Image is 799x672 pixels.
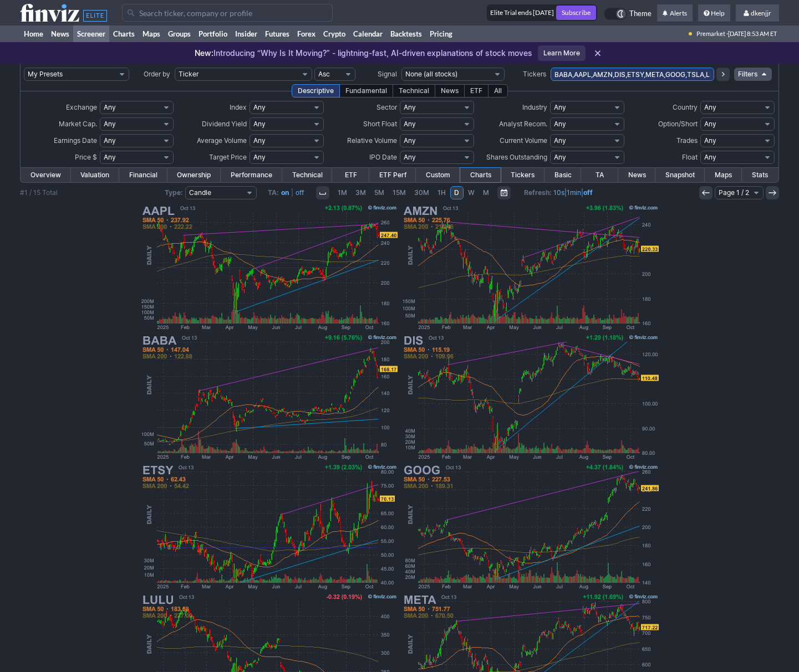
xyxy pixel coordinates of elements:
a: Charts [109,25,139,42]
a: Backtests [386,25,426,42]
a: Financial [119,168,167,182]
a: Overview [21,168,71,182]
a: ETF Perf [369,168,416,182]
span: Tickers [523,70,546,78]
span: Relative Volume [347,136,397,145]
span: Earnings Date [54,136,97,145]
a: Forex [293,25,319,42]
img: AAPL - Apple Inc - Stock Price Chart [139,203,399,332]
span: Short Float [363,120,397,128]
p: Introducing “Why Is It Moving?” - lightning-fast, AI-driven explanations of stock moves [195,48,532,59]
a: Subscribe [556,6,596,20]
a: 1M [334,186,351,199]
span: 3M [355,188,366,197]
span: Dividend Yield [202,120,247,128]
a: Screener [73,25,109,42]
a: Help [698,4,730,22]
span: Target Price [209,153,247,161]
span: 30M [414,188,429,197]
a: Basic [544,168,582,182]
a: M [479,186,493,199]
span: Theme [629,8,652,20]
a: Custom [416,168,460,182]
span: Average Volume [197,136,247,145]
a: Theme [604,8,652,20]
a: on [281,188,289,197]
div: Technical [393,84,435,98]
a: Portfolio [195,25,231,42]
span: Index [230,103,247,111]
div: #1 / 15 Total [20,187,58,198]
a: Ownership [167,168,221,182]
span: 15M [393,188,406,197]
a: Stats [742,168,778,182]
span: Sector [376,103,397,111]
a: Snapshot [655,168,705,182]
a: ETF [332,168,369,182]
span: Exchange [66,103,97,111]
b: Type: [165,188,183,197]
div: News [435,84,465,98]
span: [DATE] 8:53 AM ET [728,25,777,42]
img: ETSY - Etsy Inc - Stock Price Chart [139,462,399,592]
a: dkenjjr [736,4,779,22]
a: 1min [567,188,581,197]
span: Shares Outstanding [486,153,547,161]
a: D [450,186,464,199]
div: Elite Trial ends [DATE] [488,7,554,18]
a: TA [581,168,618,182]
a: Tickers [501,168,544,182]
a: Learn More [538,45,586,61]
a: 30M [410,186,433,199]
a: 15M [389,186,410,199]
a: Futures [261,25,293,42]
span: Analyst Recom. [499,120,547,128]
span: dkenjjr [751,9,771,17]
span: 1M [338,188,347,197]
span: 1H [437,188,446,197]
a: Charts [460,168,501,182]
span: W [468,188,475,197]
a: Performance [221,168,282,182]
a: off [296,188,304,197]
b: Refresh: [524,188,552,197]
span: Industry [522,103,547,111]
a: 5M [370,186,388,199]
button: Range [497,186,511,199]
span: New: [195,48,213,58]
a: News [618,168,656,182]
span: D [454,188,459,197]
span: | | [524,187,593,198]
div: Fundamental [339,84,393,98]
div: ETF [464,84,488,98]
img: BABA - Alibaba Group Holding Ltd ADR - Stock Price Chart [139,332,399,462]
span: Market Cap. [59,120,97,128]
a: 1H [434,186,450,199]
b: TA: [268,188,279,197]
a: Filters [734,68,772,81]
a: 10s [553,188,564,197]
span: M [483,188,489,197]
span: Signal [378,70,397,78]
a: Alerts [657,4,693,22]
a: News [47,25,73,42]
span: Float [682,153,698,161]
span: IPO Date [369,153,397,161]
div: Descriptive [292,84,340,98]
span: Trades [676,136,698,145]
a: 3M [352,186,370,199]
a: Valuation [71,168,120,182]
span: Current Volume [500,136,547,145]
span: 5M [374,188,384,197]
button: Interval [316,186,329,199]
a: W [464,186,479,199]
span: Country [673,103,698,111]
span: Option/Short [658,120,698,128]
a: Technical [282,168,333,182]
a: Crypto [319,25,349,42]
img: GOOG - Alphabet Inc - Stock Price Chart [400,462,660,592]
a: Home [20,25,47,42]
img: DIS - Walt Disney Co - Stock Price Chart [400,332,660,462]
a: Maps [705,168,742,182]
